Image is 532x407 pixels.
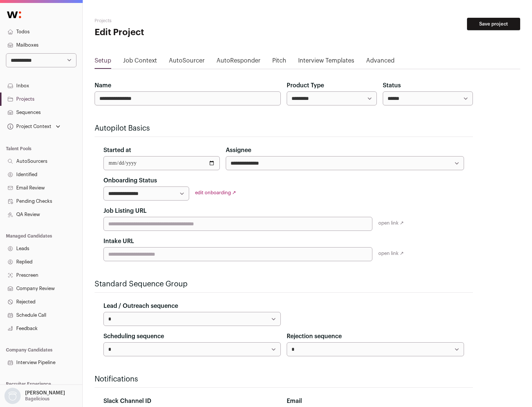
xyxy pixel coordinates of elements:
[226,146,251,155] label: Assignee
[287,397,464,406] div: Email
[366,56,395,68] a: Advanced
[383,81,401,90] label: Status
[95,279,473,289] h2: Standard Sequence Group
[3,7,25,22] img: Wellfound
[95,18,236,24] h2: Projects
[272,56,286,68] a: Pitch
[287,81,324,90] label: Product Type
[25,390,65,396] p: [PERSON_NAME]
[95,123,473,134] h2: Autopilot Basics
[103,302,178,310] label: Lead / Outreach sequence
[287,332,342,341] label: Rejection sequence
[169,56,205,68] a: AutoSourcer
[25,396,50,402] p: Bagelicious
[103,206,147,215] label: Job Listing URL
[103,332,164,341] label: Scheduling sequence
[195,190,236,195] a: edit onboarding ↗
[216,56,260,68] a: AutoResponder
[3,388,66,404] button: Open dropdown
[103,397,151,406] label: Slack Channel ID
[467,18,520,30] button: Save project
[6,124,51,129] div: Project Context
[298,56,354,68] a: Interview Templates
[103,176,157,185] label: Onboarding Status
[95,27,236,38] h1: Edit Project
[103,237,134,246] label: Intake URL
[103,146,131,155] label: Started at
[6,121,62,132] button: Open dropdown
[123,56,157,68] a: Job Context
[95,374,473,384] h2: Notifications
[95,81,111,90] label: Name
[95,56,111,68] a: Setup
[4,388,21,404] img: nopic.png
